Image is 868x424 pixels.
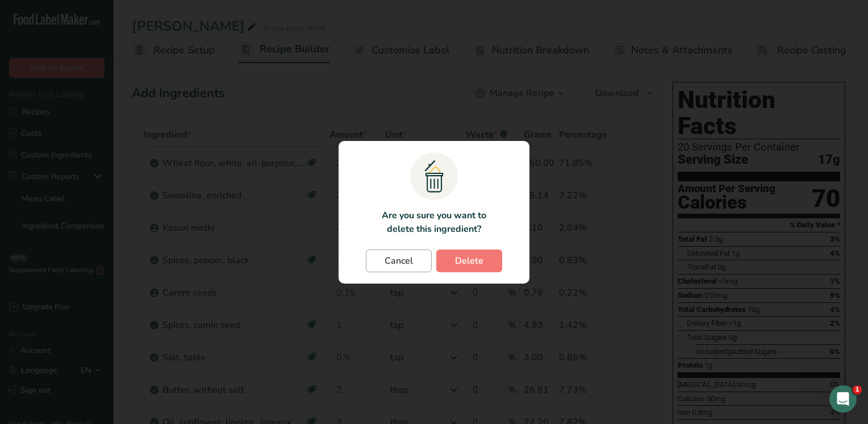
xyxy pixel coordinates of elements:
span: Cancel [385,254,413,268]
span: Delete [455,254,483,268]
p: Are you sure you want to delete this ingredient? [375,209,493,236]
iframe: Intercom live chat [829,385,857,413]
button: Cancel [366,250,432,272]
span: 1 [853,385,862,394]
button: Delete [436,250,502,272]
